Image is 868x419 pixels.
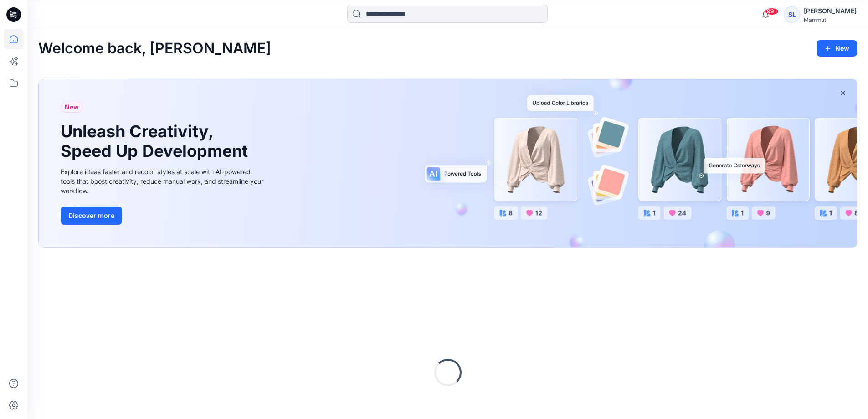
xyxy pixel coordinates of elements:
[765,8,779,15] span: 99+
[784,6,800,23] div: SL
[38,40,271,57] h2: Welcome back, [PERSON_NAME]
[804,5,857,16] div: [PERSON_NAME]
[61,207,266,225] a: Discover more
[61,207,122,225] button: Discover more
[804,16,857,23] div: Mammut
[65,102,79,113] span: New
[61,122,252,161] h1: Unleash Creativity, Speed Up Development
[817,40,857,57] button: New
[61,167,266,196] div: Explore ideas faster and recolor styles at scale with AI-powered tools that boost creativity, red...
